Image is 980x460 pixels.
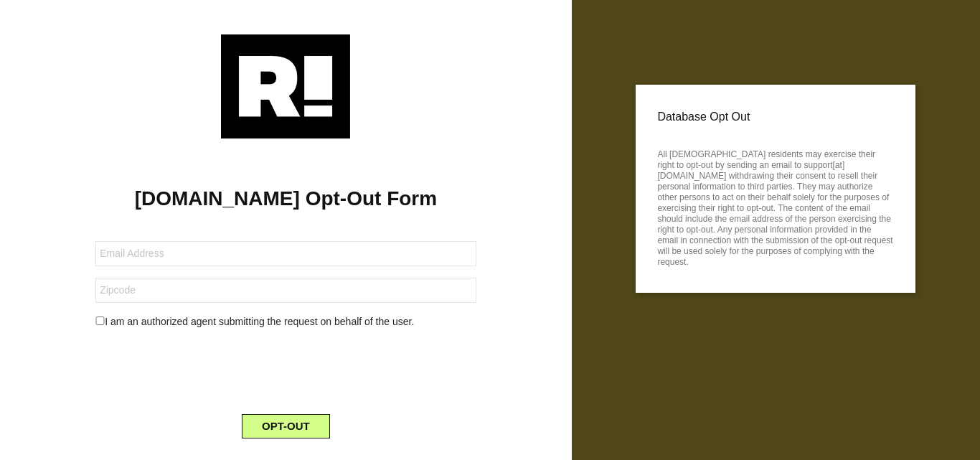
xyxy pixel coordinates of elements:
input: Email Address [95,241,476,266]
div: I am an authorized agent submitting the request on behalf of the user. [85,314,487,329]
iframe: reCAPTCHA [176,341,395,397]
h1: [DOMAIN_NAME] Opt-Out Form [22,187,550,211]
img: Retention.com [221,34,350,139]
p: All [DEMOGRAPHIC_DATA] residents may exercise their right to opt-out by sending an email to suppo... [657,145,894,268]
button: OPT-OUT [242,414,330,438]
input: Zipcode [95,278,476,303]
p: Database Opt Out [657,106,894,128]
